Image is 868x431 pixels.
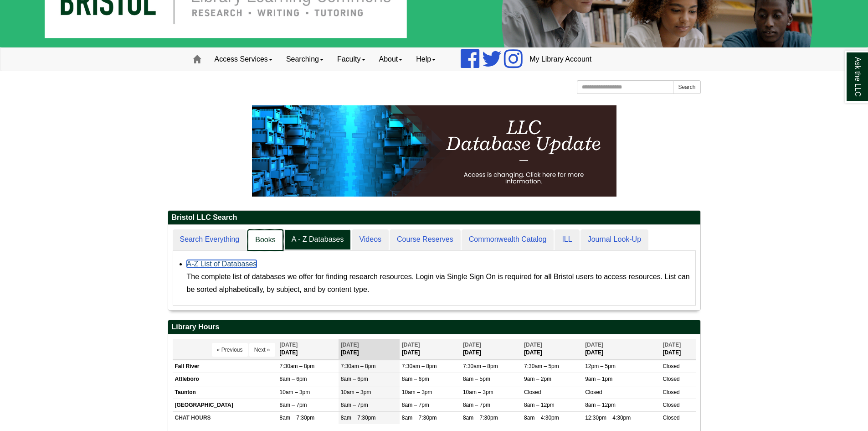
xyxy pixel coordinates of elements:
[341,363,376,369] span: 7:30am – 8pm
[280,389,310,395] span: 10am – 3pm
[390,229,461,250] a: Course Reserves
[173,399,277,411] td: [GEOGRAPHIC_DATA]
[252,105,616,197] img: HTML tutorial
[280,363,315,369] span: 7:30am – 8pm
[402,363,437,369] span: 7:30am – 8pm
[463,342,481,348] span: [DATE]
[585,389,602,395] span: Closed
[463,415,498,421] span: 8am – 7:30pm
[583,339,660,359] th: [DATE]
[463,376,490,382] span: 8am – 5pm
[463,402,490,408] span: 8am – 7pm
[524,363,559,369] span: 7:30am – 5pm
[524,376,551,382] span: 9am – 2pm
[212,343,248,357] button: « Previous
[663,415,679,421] span: Closed
[402,376,429,382] span: 8am – 6pm
[173,373,277,386] td: Attleboro
[524,389,541,395] span: Closed
[341,415,376,421] span: 8am – 7:30pm
[462,229,554,250] a: Commonwealth Catalog
[663,389,679,395] span: Closed
[523,48,598,71] a: My Library Account
[339,339,400,359] th: [DATE]
[461,339,522,359] th: [DATE]
[663,363,679,369] span: Closed
[402,415,437,421] span: 8am – 7:30pm
[585,376,612,382] span: 9am – 1pm
[352,229,389,250] a: Videos
[663,376,679,382] span: Closed
[247,229,283,251] a: Books
[402,389,432,395] span: 10am – 3pm
[249,343,275,357] button: Next »
[463,363,498,369] span: 7:30am – 8pm
[173,411,277,424] td: CHAT HOURS
[173,360,277,373] td: Fall River
[187,260,257,268] a: A-Z List of Databases
[284,229,351,250] a: A - Z Databases
[208,48,279,71] a: Access Services
[585,415,631,421] span: 12:30pm – 4:30pm
[341,342,359,348] span: [DATE]
[372,48,410,71] a: About
[524,342,542,348] span: [DATE]
[555,229,579,250] a: ILL
[400,339,461,359] th: [DATE]
[524,402,555,408] span: 8am – 12pm
[187,270,691,296] div: The complete list of databases we offer for finding research resources. Login via Single Sign On ...
[341,402,368,408] span: 8am – 7pm
[280,376,307,382] span: 8am – 6pm
[341,376,368,382] span: 8am – 6pm
[522,339,583,359] th: [DATE]
[168,211,700,225] h2: Bristol LLC Search
[663,342,681,348] span: [DATE]
[463,389,493,395] span: 10am – 3pm
[402,402,429,408] span: 8am – 7pm
[585,363,616,369] span: 12pm – 5pm
[277,339,339,359] th: [DATE]
[173,229,247,250] a: Search Everything
[673,80,700,94] button: Search
[279,48,330,71] a: Searching
[330,48,372,71] a: Faculty
[173,386,277,399] td: Taunton
[663,402,679,408] span: Closed
[402,342,420,348] span: [DATE]
[580,229,648,250] a: Journal Look-Up
[280,402,307,408] span: 8am – 7pm
[585,342,603,348] span: [DATE]
[341,389,371,395] span: 10am – 3pm
[280,415,315,421] span: 8am – 7:30pm
[409,48,442,71] a: Help
[280,342,298,348] span: [DATE]
[168,320,700,334] h2: Library Hours
[524,415,559,421] span: 8am – 4:30pm
[660,339,695,359] th: [DATE]
[585,402,616,408] span: 8am – 12pm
